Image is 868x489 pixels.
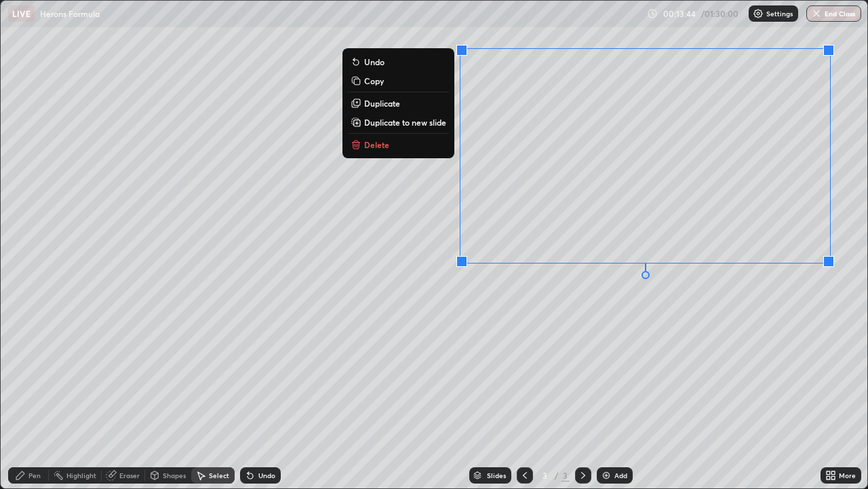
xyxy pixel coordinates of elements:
[28,472,41,479] div: Pen
[364,75,384,86] p: Copy
[614,472,627,479] div: Add
[364,117,446,128] p: Duplicate to new slide
[839,472,856,479] div: More
[601,470,612,481] img: add-slide-button
[209,472,229,479] div: Select
[766,10,793,17] p: Settings
[348,114,449,130] button: Duplicate to new slide
[66,472,96,479] div: Highlight
[163,472,186,479] div: Shapes
[364,56,384,67] p: Undo
[348,73,449,89] button: Copy
[12,8,31,19] p: LIVE
[348,54,449,70] button: Undo
[561,469,570,482] div: 3
[753,8,764,19] img: class-settings-icons
[555,471,559,479] div: /
[538,471,552,479] div: 3
[348,95,449,111] button: Duplicate
[806,5,861,22] button: End Class
[811,8,822,19] img: end-class-cross
[40,8,100,19] p: Herons Formula
[119,472,140,479] div: Eraser
[364,139,389,150] p: Delete
[258,472,275,479] div: Undo
[348,137,449,153] button: Delete
[487,472,506,479] div: Slides
[364,98,400,109] p: Duplicate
